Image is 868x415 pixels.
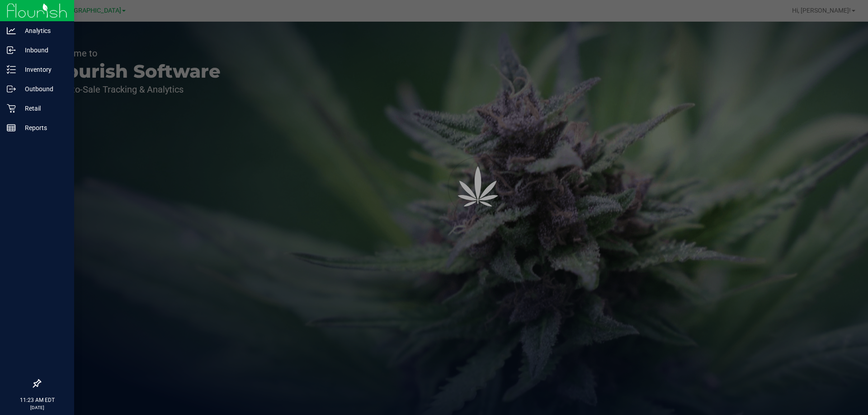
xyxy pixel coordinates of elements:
[4,396,70,404] p: 11:23 AM EDT
[7,84,16,93] inline-svg: Outbound
[16,122,70,133] p: Reports
[7,46,16,55] inline-svg: Inbound
[7,65,16,74] inline-svg: Inventory
[16,45,70,56] p: Inbound
[7,104,16,113] inline-svg: Retail
[4,404,70,411] p: [DATE]
[16,103,70,114] p: Retail
[16,84,70,94] p: Outbound
[16,25,70,36] p: Analytics
[7,123,16,132] inline-svg: Reports
[16,64,70,75] p: Inventory
[7,26,16,35] inline-svg: Analytics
